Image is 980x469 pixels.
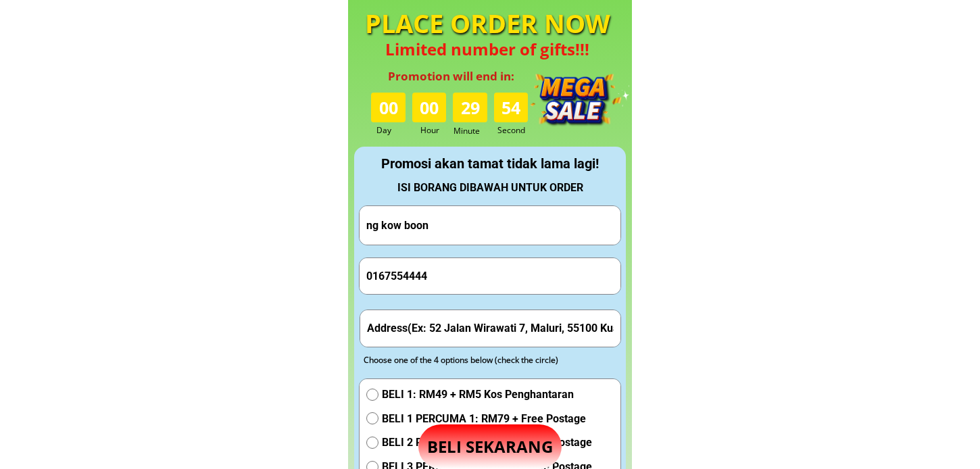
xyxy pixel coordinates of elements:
[382,410,592,428] span: BELI 1 PERCUMA 1: RM79 + Free Postage
[454,124,491,137] h3: Minute
[364,310,618,346] input: Address(Ex: 52 Jalan Wirawati 7, Maluri, 55100 Kuala Lumpur)
[382,434,592,451] span: BELI 2 PERCUMA 2: RM119 + Free Postage
[355,179,625,197] div: ISI BORANG DIBAWAH UNTUK ORDER
[363,258,617,294] input: Phone Number/ Nombor Telefon
[363,206,617,245] input: Your Full Name/ Nama Penuh
[497,124,531,137] h3: Second
[373,67,529,85] h3: Promotion will end in:
[355,153,625,174] div: Promosi akan tamat tidak lama lagi!
[382,386,592,403] span: BELI 1: RM49 + RM5 Kos Penghantaran
[364,353,592,366] div: Choose one of the 4 options below (check the circle)
[418,424,562,469] p: BELI SEKARANG
[376,124,411,137] h3: Day
[360,5,615,41] h4: PLACE ORDER NOW
[420,124,449,137] h3: Hour
[368,40,608,59] h4: Limited number of gifts!!!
